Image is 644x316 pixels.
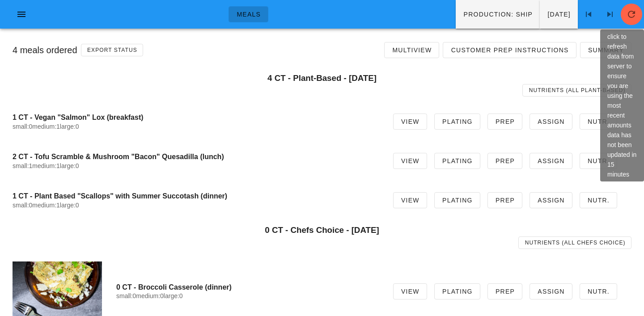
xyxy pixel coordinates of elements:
span: Assign [537,288,565,295]
span: Assign [537,118,565,125]
span: View [401,118,419,125]
span: large:0 [60,202,79,209]
a: Prep [487,192,522,208]
span: Prep [495,288,515,295]
a: Plating [434,283,480,299]
a: Nutrients (all Chefs Choice) [518,236,631,249]
span: large:0 [60,162,79,169]
h4: 1 CT - Vegan "Salmon" Lox (breakfast) [13,113,379,122]
span: View [401,288,419,295]
span: Production: ship [463,11,533,18]
a: Assign [530,192,572,208]
span: Plating [442,157,473,164]
span: medium:1 [32,123,59,130]
span: Nutr. [587,157,610,164]
a: Summary [580,42,631,58]
span: medium:1 [32,202,59,209]
a: Meals [229,6,268,22]
span: small:0 [13,202,32,209]
span: Nutrients (all Plant-Based) [529,87,626,93]
span: small:0 [13,123,32,130]
span: Nutr. [587,288,610,295]
h4: 0 CT - Broccoli Casserole (dinner) [116,283,379,291]
a: Assign [530,153,572,169]
span: Nutr. [587,118,610,125]
span: large:0 [164,292,183,299]
h4: 2 CT - Tofu Scramble & Mushroom "Bacon" Quesadilla (lunch) [13,152,379,161]
a: Nutr. [580,153,617,169]
span: Prep [495,118,515,125]
span: small:0 [116,292,136,299]
a: Nutr. [580,283,617,299]
span: Prep [495,157,515,164]
a: View [393,114,427,130]
a: Prep [487,153,522,169]
a: Nutrients (all Plant-Based) [522,84,631,97]
button: Export Status [81,44,144,56]
span: Customer Prep Instructions [450,46,568,54]
a: Prep [487,114,522,130]
a: Plating [434,192,480,208]
span: Plating [442,288,473,295]
span: medium:0 [136,292,163,299]
span: Plating [442,118,473,125]
a: Prep [487,283,522,299]
span: medium:1 [32,162,59,169]
span: Export Status [87,47,137,53]
span: Summary [588,46,624,54]
a: View [393,153,427,169]
span: Plating [442,197,473,204]
span: Nutrients (all Chefs Choice) [525,240,626,246]
h3: 4 CT - Plant-Based - [DATE] [13,73,631,83]
span: 4 meals ordered [13,45,77,55]
span: View [401,197,419,204]
span: Assign [537,197,565,204]
a: Customer Prep Instructions [443,42,576,58]
a: Plating [434,114,480,130]
span: Prep [495,197,515,204]
h3: 0 CT - Chefs Choice - [DATE] [13,225,631,235]
a: Assign [530,114,572,130]
a: View [393,283,427,299]
a: Multiview [384,42,439,58]
span: Multiview [392,46,432,54]
span: Assign [537,157,565,164]
a: View [393,192,427,208]
a: Plating [434,153,480,169]
span: Nutr. [587,197,610,204]
span: small:1 [13,162,32,169]
a: Nutr. [580,192,617,208]
span: large:0 [60,123,79,130]
span: [DATE] [547,11,571,18]
span: View [401,157,419,164]
span: Meals [236,11,261,18]
h4: 1 CT - Plant Based "Scallops" with Summer Succotash (dinner) [13,192,379,200]
a: Nutr. [580,114,617,130]
a: Assign [530,283,572,299]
